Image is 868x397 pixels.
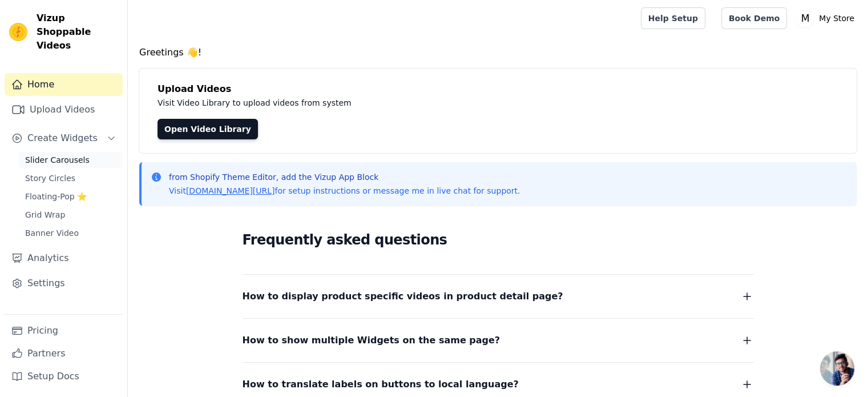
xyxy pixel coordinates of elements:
span: Floating-Pop ⭐ [25,191,87,202]
span: Grid Wrap [25,209,65,220]
img: Vizup [9,23,27,41]
p: My Store [814,8,859,29]
p: from Shopify Theme Editor, add the Vizup App Block [169,171,520,183]
a: Pricing [5,319,123,342]
h2: Frequently asked questions [243,228,754,251]
a: Setup Docs [5,365,123,388]
button: How to display product specific videos in product detail page? [243,288,754,304]
span: Story Circles [25,173,75,184]
button: Create Widgets [5,127,123,150]
span: Vizup Shoppable Videos [37,11,118,53]
span: Slider Carousels [25,154,90,166]
a: Book Demo [721,7,787,29]
span: How to translate labels on buttons to local language? [243,376,519,392]
a: Help Setup [641,7,705,29]
p: Visit Video Library to upload videos from system [158,96,669,110]
a: Partners [5,342,123,365]
button: M My Store [796,8,859,29]
a: Story Circles [18,170,123,186]
span: Banner Video [25,227,79,239]
a: Settings [5,272,123,295]
a: Floating-Pop ⭐ [18,189,123,204]
a: Analytics [5,247,123,270]
button: How to show multiple Widgets on the same page? [243,332,754,348]
div: Open chat [820,351,854,386]
span: Create Widgets [27,131,98,145]
h4: Greetings 👋! [139,46,857,59]
text: M [801,13,810,24]
p: Visit for setup instructions or message me in live chat for support. [169,185,520,197]
a: Grid Wrap [18,207,123,223]
span: How to show multiple Widgets on the same page? [243,332,500,348]
button: How to translate labels on buttons to local language? [243,376,754,392]
a: [DOMAIN_NAME][URL] [186,186,275,195]
a: Upload Videos [5,98,123,121]
a: Open Video Library [158,119,258,139]
h4: Upload Videos [158,82,838,96]
a: Slider Carousels [18,152,123,168]
span: How to display product specific videos in product detail page? [243,288,563,304]
a: Banner Video [18,225,123,241]
a: Home [5,73,123,96]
